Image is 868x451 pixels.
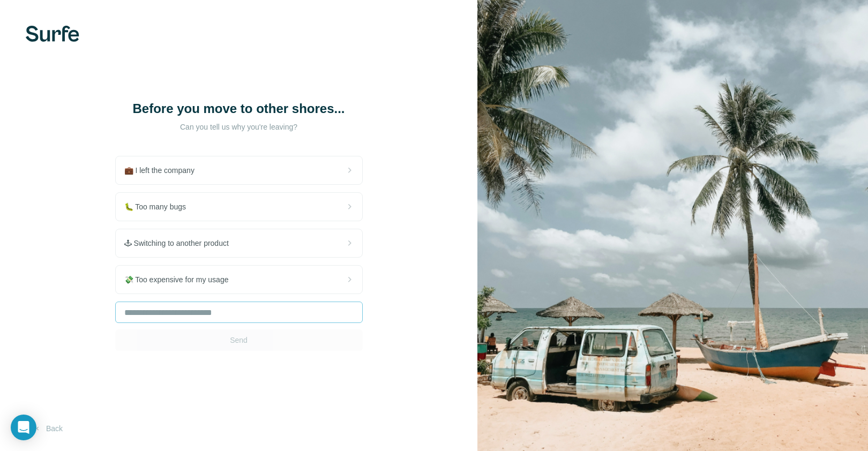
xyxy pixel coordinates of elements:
[124,201,195,212] span: 🐛 Too many bugs
[124,238,237,249] span: 🕹 Switching to another product
[26,26,79,42] img: Surfe's logo
[132,122,346,132] p: Can you tell us why you're leaving?
[26,419,70,438] button: Back
[124,274,237,285] span: 💸 Too expensive for my usage
[132,100,346,117] h1: Before you move to other shores...
[124,165,203,176] span: 💼 I left the company
[11,415,36,440] div: Open Intercom Messenger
